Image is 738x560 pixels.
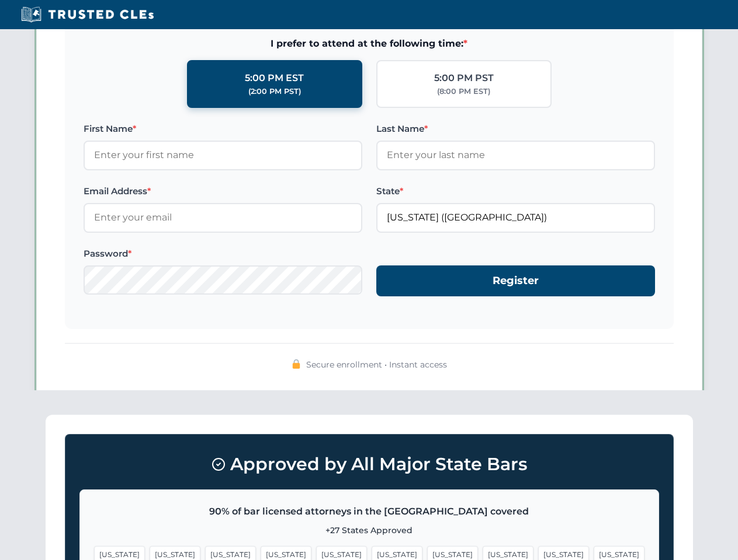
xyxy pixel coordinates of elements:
[376,122,655,136] label: Last Name
[84,122,362,136] label: First Name
[84,203,362,232] input: Enter your email
[84,184,362,198] label: Email Address
[434,71,494,86] div: 5:00 PM PST
[248,86,301,97] div: (2:00 PM PST)
[376,265,655,296] button: Register
[84,141,362,170] input: Enter your first name
[437,86,490,97] div: (8:00 PM EST)
[245,71,304,86] div: 5:00 PM EST
[376,184,655,198] label: State
[292,359,301,369] img: 🔒
[84,36,655,51] span: I prefer to attend at the following time:
[376,203,655,232] input: Florida (FL)
[79,449,659,480] h3: Approved by All Major State Bars
[18,6,157,23] img: Trusted CLEs
[94,504,645,519] p: 90% of bar licensed attorneys in the [GEOGRAPHIC_DATA] covered
[84,247,362,261] label: Password
[306,358,447,371] span: Secure enrollment • Instant access
[376,141,655,170] input: Enter your last name
[94,524,645,537] p: +27 States Approved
